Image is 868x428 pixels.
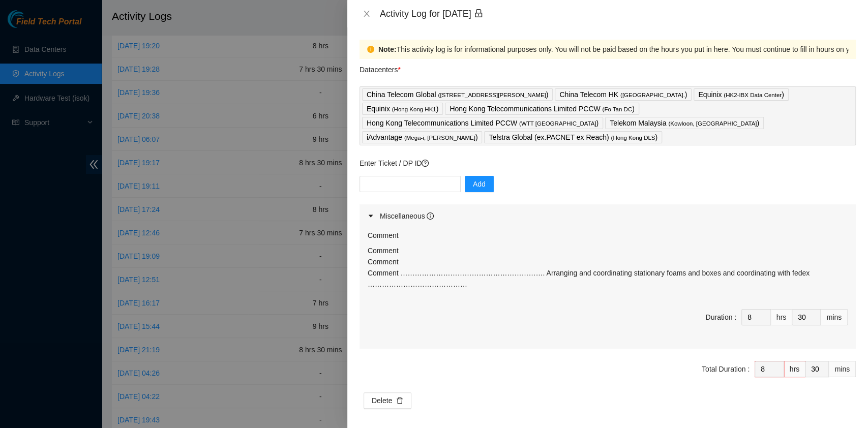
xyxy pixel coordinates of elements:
[368,230,399,241] label: Comment
[450,103,634,115] p: Hong Kong Telecommunications Limited PCCW )
[363,10,371,18] span: close
[474,9,483,18] span: lock
[724,92,782,98] span: ( HK2-IBX Data Center
[360,204,856,228] div: Miscellaneous info-circle
[438,92,546,98] span: ( [STREET_ADDRESS][PERSON_NAME]
[620,92,685,98] span: ( [GEOGRAPHIC_DATA].
[367,132,478,143] p: iAdvantage )
[821,309,848,325] div: mins
[360,158,856,169] p: Enter Ticket / DP ID
[489,132,657,143] p: Telstra Global (ex.PACNET ex Reach) )
[396,397,403,405] span: delete
[367,117,598,129] p: Hong Kong Telecommunications Limited PCCW )
[698,89,784,101] p: Equinix )
[473,178,486,190] span: Add
[367,89,548,101] p: China Telecom Global )
[422,160,429,167] span: question-circle
[427,212,434,220] span: info-circle
[829,361,856,377] div: mins
[368,213,374,219] span: caret-right
[519,120,596,127] span: ( WTT [GEOGRAPHIC_DATA]
[465,176,494,192] button: Add
[360,9,374,19] button: Close
[367,103,438,115] p: Equinix )
[610,117,759,129] p: Telekom Malaysia )
[611,135,655,141] span: ( Hong Kong DLS
[378,44,397,55] strong: Note:
[392,106,436,112] span: ( Hong Kong HK1
[668,120,757,127] span: ( Kowloon, [GEOGRAPHIC_DATA]
[404,135,475,141] span: ( Mega-i, [PERSON_NAME]
[367,46,374,53] span: exclamation-circle
[380,210,434,222] div: Miscellaneous
[364,392,411,409] button: Deletedelete
[702,363,750,375] div: Total Duration :
[784,361,805,377] div: hrs
[705,312,736,323] div: Duration :
[380,8,856,19] div: Activity Log for [DATE]
[368,245,848,290] p: Comment Comment Comment ……………………………………………………. Arranging and coordinating stationary foams and box...
[771,309,792,325] div: hrs
[360,59,401,75] p: Datacenters
[602,106,632,112] span: ( Fo Tan DC
[559,89,687,101] p: China Telecom HK )
[372,395,392,406] span: Delete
